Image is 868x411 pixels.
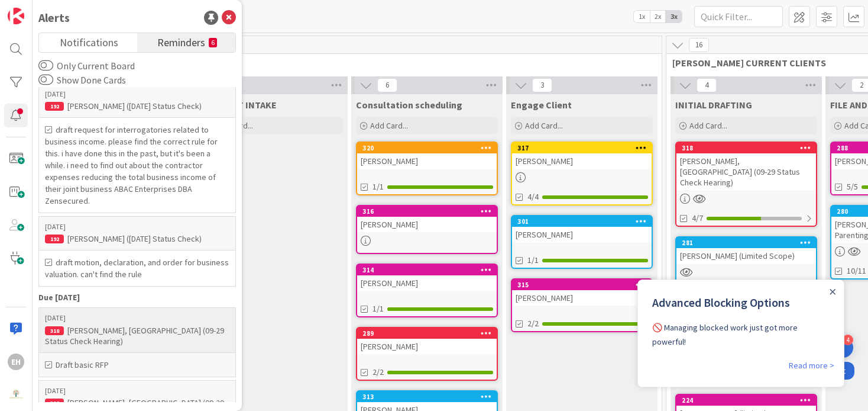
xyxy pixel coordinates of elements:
[45,102,64,111] div: 192
[511,278,653,332] a: 315[PERSON_NAME]2/2
[512,216,652,242] div: 301[PERSON_NAME]
[634,11,650,23] span: 1x
[532,78,552,92] span: 3
[38,307,236,377] a: [DATE]318[PERSON_NAME], [GEOGRAPHIC_DATA] (09-29 Status Check Hearing)Draft basic RFP
[525,120,563,131] span: Add Card...
[843,335,853,345] div: 4
[45,387,229,395] p: [DATE]
[682,144,816,152] div: 318
[511,215,653,269] a: 301[PERSON_NAME]1/1
[45,359,229,371] h6: Draft basic RFP
[38,60,53,72] button: Only Current Board
[357,153,497,169] div: [PERSON_NAME]
[676,248,816,264] div: [PERSON_NAME] (Limited Scope)
[370,120,408,131] span: Add Card...
[198,57,647,69] span: INTAKE
[694,6,783,27] input: Quick Filter...
[697,78,717,92] span: 4
[357,265,497,291] div: 314[PERSON_NAME]
[357,328,497,339] div: 289
[60,33,118,50] span: Notifications
[527,191,539,203] span: 4/4
[512,290,652,306] div: [PERSON_NAME]
[45,101,229,111] div: [PERSON_NAME] ([DATE] Status Check)
[25,2,54,16] span: Support
[373,366,384,378] span: 2/2
[38,74,53,86] button: Show Done Cards
[356,264,498,317] a: 314[PERSON_NAME]1/1
[362,266,497,274] div: 314
[357,275,497,291] div: [PERSON_NAME]
[675,142,817,227] a: 318[PERSON_NAME], [GEOGRAPHIC_DATA] (09-29 Status Check Hearing)4/7
[362,207,497,216] div: 316
[45,90,229,98] p: [DATE]
[512,143,652,153] div: 317
[847,181,858,193] span: 5/5
[847,265,866,277] span: 10/11
[676,395,816,406] div: 224
[512,143,652,169] div: 317[PERSON_NAME]
[517,217,652,226] div: 301
[8,354,24,370] div: EH
[356,327,498,381] a: 289[PERSON_NAME]2/2
[45,399,64,407] div: 318
[38,293,236,303] h4: Due [DATE]
[38,216,236,287] a: [DATE]192[PERSON_NAME] ([DATE] Status Check)draft motion, declaration, and order for business val...
[527,254,539,266] span: 1/1
[362,144,497,152] div: 320
[357,217,497,232] div: [PERSON_NAME]
[689,120,727,131] span: Add Card...
[512,153,652,169] div: [PERSON_NAME]
[45,235,64,243] div: 192
[377,78,397,92] span: 6
[357,328,497,354] div: 289[PERSON_NAME]
[357,143,497,153] div: 320
[357,339,497,354] div: [PERSON_NAME]
[45,124,229,207] h6: draft request for interrogatories related to business income. please find the correct rule for th...
[362,329,497,338] div: 289
[45,325,229,346] div: [PERSON_NAME], [GEOGRAPHIC_DATA] (09-29 Status Check Hearing)
[511,99,572,111] span: Engage Client
[637,280,844,387] iframe: UserGuiding Product Updates Slide Out
[675,99,752,111] span: INITIAL DRAFTING
[357,206,497,232] div: 316[PERSON_NAME]
[357,391,497,402] div: 313
[650,11,666,23] span: 2x
[357,265,497,275] div: 314
[38,73,126,87] label: Show Done Cards
[356,99,462,111] span: Consultation scheduling
[38,59,135,73] label: Only Current Board
[682,396,816,404] div: 224
[356,205,498,254] a: 316[PERSON_NAME]
[675,236,817,300] a: 281[PERSON_NAME] (Limited Scope)5/6
[209,38,217,47] small: 6
[676,153,816,190] div: [PERSON_NAME], [GEOGRAPHIC_DATA] (09-29 Status Check Hearing)
[356,142,498,195] a: 320[PERSON_NAME]1/1
[45,326,64,335] div: 318
[676,237,816,264] div: 281[PERSON_NAME] (Limited Scope)
[517,281,652,289] div: 315
[45,256,229,280] h6: draft motion, declaration, and order for business valuation. can't find the rule
[676,143,816,153] div: 318
[527,317,539,330] span: 2/2
[689,38,709,52] span: 16
[692,212,703,224] span: 4/7
[373,181,384,193] span: 1/1
[45,233,229,244] div: [PERSON_NAME] ([DATE] Status Check)
[157,33,205,50] span: Reminders
[666,11,682,23] span: 3x
[517,144,652,152] div: 317
[511,142,653,205] a: 317[PERSON_NAME]4/4
[362,393,497,401] div: 313
[45,223,229,231] p: [DATE]
[38,84,236,213] a: [DATE]192[PERSON_NAME] ([DATE] Status Check)draft request for interrogatories related to business...
[682,239,816,247] div: 281
[512,216,652,227] div: 301
[512,280,652,306] div: 315[PERSON_NAME]
[357,206,497,217] div: 316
